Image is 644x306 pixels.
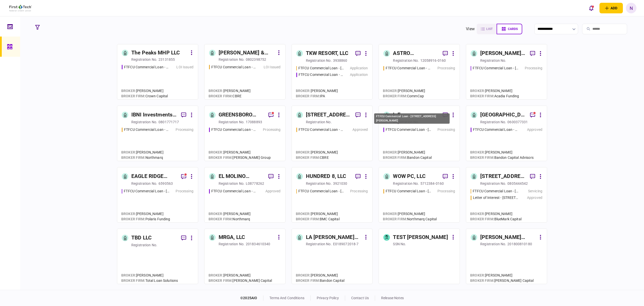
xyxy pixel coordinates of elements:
a: LA [PERSON_NAME] LLC.registration no.E0189072018-7Broker:[PERSON_NAME]broker firm:Bandon Capital [292,229,373,284]
span: Broker : [296,273,311,277]
span: Broker : [209,273,223,277]
div: [PERSON_NAME] [296,273,344,278]
div: [PERSON_NAME] [470,88,519,94]
div: [PERSON_NAME] [296,88,338,94]
div: LA [PERSON_NAME] LLC. [306,233,362,241]
span: broker firm : [121,156,145,160]
div: FTFCU Commercial Loan - 513 E Cane Street Wharton TX [211,65,257,70]
div: registration no. [480,241,506,247]
div: TEST [PERSON_NAME] [393,233,448,241]
span: Broker : [209,150,223,154]
span: Broker : [296,212,311,216]
div: E0189072018-7 [333,241,359,247]
span: broker firm : [296,279,320,283]
div: [PERSON_NAME] [383,211,437,217]
div: registration no. [131,119,157,125]
div: Processing [263,127,280,132]
a: terms and conditions [269,296,304,300]
div: registration no. [219,241,245,247]
span: broker firm : [296,94,320,98]
button: N [626,3,636,13]
div: registration no. [480,119,506,125]
div: Approved [527,127,542,132]
div: [STREET_ADDRESS], LLC [306,111,352,119]
div: FTFCU Commercial Loan - 3969 Morse Crossing Columbus [298,189,344,194]
a: ASTRO PROPERTIES LLCregistration no.12058916-0160FTFCU Commercial Loan - 1650 S Carbon Ave Price ... [379,44,460,100]
div: [PERSON_NAME] Capital [209,278,272,283]
span: cards [508,27,518,31]
div: FTFCU Commercial Loan - 1552 W Miracle Mile Tucson AZ [211,189,257,194]
div: registration no. [480,181,506,186]
span: broker firm : [121,94,145,98]
div: 201800810180 [507,241,532,247]
div: registration no. [480,58,506,63]
div: Processing [525,66,542,71]
div: IBNI Investments, LLC [131,111,177,119]
div: [PERSON_NAME] [296,211,340,217]
div: [PERSON_NAME] [209,211,251,217]
a: EAGLE RIDGE EQUITY LLCregistration no.6590563FTFCU Commercial Loan - 26095 Kestrel Dr Evan Mills ... [117,167,198,223]
a: MRGA, LLCregistration no.201834610340Broker:[PERSON_NAME]broker firm:[PERSON_NAME] Capital [204,229,286,284]
span: broker firm : [209,217,233,221]
div: EAGLE RIDGE EQUITY LLC [131,172,177,180]
span: Broker : [383,89,398,93]
div: CBRE [209,94,251,99]
a: contact us [351,296,369,300]
div: 0805444542 [507,181,528,186]
div: registration no. [219,181,245,186]
div: [PERSON_NAME] [209,88,251,94]
span: Broker : [470,150,485,154]
a: HUNDRED 8, LLCregistration no.3921030FTFCU Commercial Loan - 3969 Morse Crossing ColumbusProcessi... [292,167,373,223]
div: Approved [265,189,281,194]
div: BMC Capital [296,217,340,222]
div: FTFCU Commercial Loan - 6 Uvalde Road Houston TX [124,127,169,132]
div: 23131855 [158,57,175,62]
div: 12058916-0160 [420,58,446,63]
div: FTFCU Commercial Loan - 6 Dunbar Rd Monticello NY [473,66,518,71]
div: FTFCU Commercial Loan - 1402 Boone Street [298,66,344,71]
div: FTFCU Commercial Loan - 325 Main Street Little Ferry NJ [473,127,518,132]
div: Crown Capital [121,94,168,99]
a: [PERSON_NAME] Regency Partners LLCregistration no.FTFCU Commercial Loan - 6 Dunbar Rd Monticello ... [466,44,547,100]
div: 6590563 [158,181,173,186]
a: release notes [381,296,404,300]
div: IPA [296,94,338,99]
div: 0600377331 [507,119,528,125]
div: GREENSBORO ESTATES LLC [219,111,264,119]
div: [GEOGRAPHIC_DATA] PASSAIC, LLC [480,111,526,119]
div: [PERSON_NAME] [470,150,534,155]
div: Processing [350,189,368,194]
span: Broker : [209,89,223,93]
div: registration no. [306,181,332,186]
div: [PERSON_NAME] [470,273,534,278]
div: 17088893 [246,119,262,125]
a: privacy policy [317,296,339,300]
button: cards [497,24,522,34]
div: CBRE [296,155,338,160]
div: Polaris Funding [121,217,170,222]
div: registration no. [131,57,157,62]
div: registration no. [393,181,419,186]
img: client company logo [9,5,32,11]
div: WOW PC, LLC [393,172,425,180]
div: [PERSON_NAME] [296,150,338,155]
div: 3921030 [333,181,347,186]
div: [PERSON_NAME] [383,88,425,94]
div: The Peaks MHP LLC [131,49,180,57]
span: Broker : [383,212,398,216]
div: registration no. [219,57,245,62]
div: Processing [176,127,193,132]
div: FTFCU Commercial Loan - 26095 Kestrel Dr Evan Mills NY [124,189,169,194]
div: Processing [437,127,455,132]
div: [PERSON_NAME] & [PERSON_NAME] PROPERTY HOLDINGS, LLC [219,49,275,57]
a: GREENSBORO ESTATES LLCregistration no.17088893FTFCU Commercial Loan - 1770 Allens Circle Greensbo... [204,106,286,161]
div: CommCap [383,94,425,99]
a: TEST [PERSON_NAME]SSN no. [379,229,460,284]
div: Approved [352,127,368,132]
span: broker firm : [209,94,233,98]
div: Bandon Capital Advisors [470,155,534,160]
div: [PERSON_NAME] [209,273,272,278]
a: [STREET_ADDRESS], LLCregistration no.FTFCU Commercial Loan - 7600 Harpers Green Way Chesterfield ... [292,106,373,161]
div: Northmarq Capital [383,217,437,222]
